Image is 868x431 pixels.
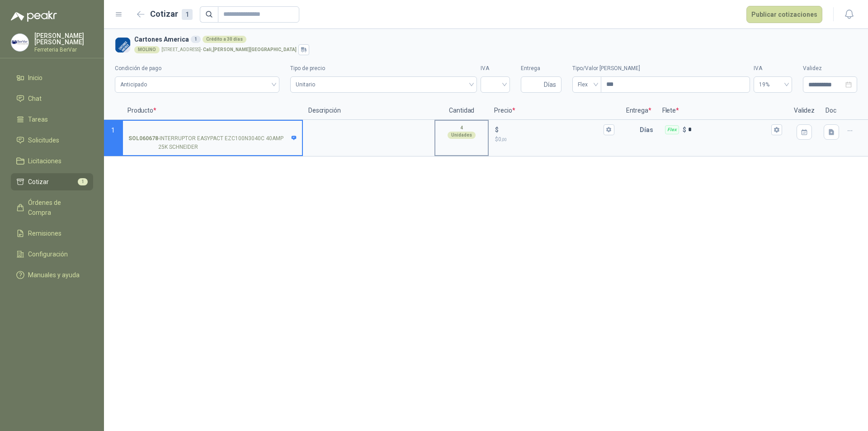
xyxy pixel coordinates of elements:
div: 1 [191,36,201,43]
div: Flex [665,125,679,134]
label: Condición de pago [115,64,279,73]
label: Tipo/Valor [PERSON_NAME] [572,64,750,73]
a: Cotizar1 [11,173,93,190]
p: Cantidad [434,102,489,120]
p: Flete [657,102,788,120]
strong: SOL060678 [128,134,158,152]
span: Remisiones [28,228,61,238]
div: Unidades [448,132,476,139]
label: IVA [754,64,792,73]
h3: Cartones America [134,34,854,44]
div: 1 [182,9,193,20]
span: 19% [759,78,787,91]
span: Chat [28,94,42,104]
p: Entrega [621,102,657,120]
label: Entrega [521,64,561,73]
button: Publicar cotizaciones [746,6,822,23]
p: Ferreteria BerVar [34,47,93,52]
a: Solicitudes [11,132,93,149]
span: Flex [578,78,596,91]
h2: Cotizar [150,8,193,20]
a: Remisiones [11,225,93,242]
p: - INTERRUPTOR EASYPACT EZC100N3040C 40AMP 25K SCHNEIDER [128,134,297,152]
label: IVA [481,64,510,73]
p: 4 [460,124,463,132]
input: SOL060678-INTERRUPTOR EASYPACT EZC100N3040C 40AMP 25K SCHNEIDER [128,127,297,133]
div: Crédito a 30 días [203,36,246,43]
p: [STREET_ADDRESS] - [161,47,297,52]
label: Validez [803,64,857,73]
span: Órdenes de Compra [28,198,85,218]
p: Validez [788,102,820,120]
a: Manuales y ayuda [11,266,93,284]
button: $$0,00 [604,124,614,135]
strong: Cali , [PERSON_NAME][GEOGRAPHIC_DATA] [203,47,297,52]
label: Tipo de precio [290,64,477,73]
span: Configuración [28,249,68,259]
span: 0 [498,136,507,142]
a: Tareas [11,111,93,128]
p: Producto [122,102,303,120]
span: Solicitudes [28,135,59,145]
p: Precio [489,102,620,120]
a: Licitaciones [11,152,93,170]
span: Días [544,77,556,92]
span: ,00 [501,137,507,142]
span: Cotizar [28,177,49,187]
span: 1 [78,178,88,185]
a: Órdenes de Compra [11,194,93,221]
img: Company Logo [11,34,28,51]
span: Licitaciones [28,156,61,166]
input: $$0,00 [500,126,601,133]
a: Inicio [11,69,93,86]
p: $ [683,125,686,135]
div: MOLINO [134,46,160,53]
img: Company Logo [115,37,131,53]
span: Manuales y ayuda [28,270,80,280]
p: $ [495,135,614,144]
a: Configuración [11,246,93,263]
p: $ [495,125,499,135]
input: Flex $ [688,126,769,133]
span: Unitario [296,78,472,91]
span: Anticipado [120,78,274,91]
button: Flex $ [771,124,782,135]
p: Doc [820,102,843,120]
span: 1 [111,127,115,134]
p: Días [640,121,657,139]
a: Chat [11,90,93,107]
img: Logo peakr [11,11,57,22]
span: Tareas [28,114,48,124]
span: Inicio [28,73,42,83]
p: Descripción [303,102,434,120]
p: [PERSON_NAME] [PERSON_NAME] [34,33,93,45]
